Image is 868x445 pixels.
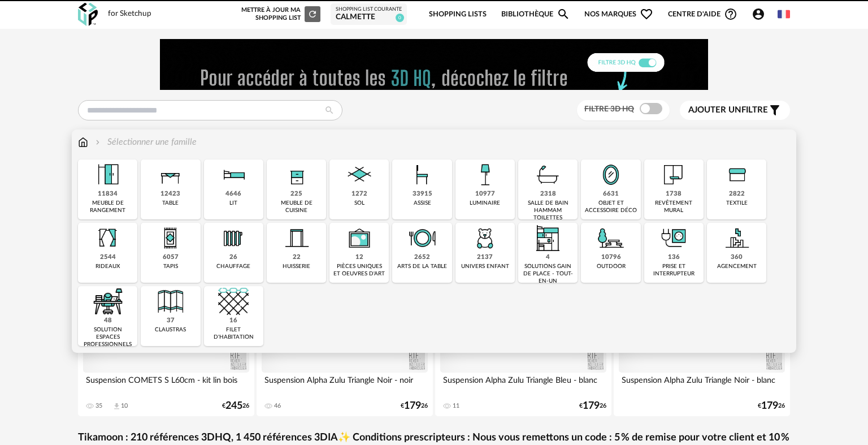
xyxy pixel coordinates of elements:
div: outdoor [597,263,626,270]
a: BibliothèqueMagnify icon [501,1,570,28]
div: € 26 [222,402,249,410]
div: filet d'habitation [207,326,260,341]
img: Rideaux.png [93,223,123,253]
img: filet.png [218,286,249,317]
div: 22 [293,253,301,262]
div: 4646 [225,190,241,198]
div: chauffage [216,263,250,270]
div: Suspension COMETS S L60cm - kit lin bois [83,373,249,395]
div: 35 [96,402,102,410]
img: UniqueOeuvre.png [344,223,375,253]
div: 10796 [601,253,621,262]
div: 16 [229,317,237,325]
img: Luminaire.png [470,159,500,190]
img: Outdoor.png [596,223,626,253]
span: 0 [396,14,404,22]
div: Suspension Alpha Zulu Triangle Noir - noir [262,373,428,395]
img: OXP [78,3,98,26]
div: prise et interrupteur [648,263,700,278]
span: filtre [688,105,768,116]
div: 46 [274,402,281,410]
img: svg+xml;base64,PHN2ZyB3aWR0aD0iMTYiIGhlaWdodD0iMTciIHZpZXdCb3g9IjAgMCAxNiAxNyIgZmlsbD0ibm9uZSIgeG... [78,136,88,149]
div: € 26 [758,402,785,410]
img: Salle%20de%20bain.png [533,159,563,190]
img: Huiserie.png [281,223,312,253]
div: agencement [717,263,757,270]
div: 6631 [603,190,619,198]
img: Radiateur.png [218,223,249,253]
div: 12 [355,253,363,262]
div: solutions gain de place - tout-en-un [522,263,574,285]
div: 26 [229,253,237,262]
div: 6057 [163,253,179,262]
div: 33915 [413,190,432,198]
div: 1738 [666,190,682,198]
span: 179 [404,402,421,410]
div: 48 [104,317,112,325]
span: Nos marques [584,1,653,28]
div: 12423 [160,190,180,198]
img: espace-de-travail.png [93,286,123,317]
img: Assise.png [407,159,437,190]
div: 10 [121,402,128,410]
span: Filter icon [768,103,782,117]
div: € 26 [579,402,606,410]
div: table [162,200,179,207]
div: 4 [546,253,550,262]
img: Literie.png [218,159,249,190]
img: Table.png [155,159,186,190]
a: Shopping List courante Calmette 0 [336,6,402,23]
img: Agencement.png [722,223,752,253]
div: luminaire [470,200,500,207]
div: Sélectionner une famille [93,136,197,149]
div: 10977 [475,190,495,198]
div: 136 [668,253,680,262]
span: 179 [583,402,600,410]
span: Download icon [112,402,121,411]
div: tapis [163,263,178,270]
img: Meuble%20de%20rangement.png [93,159,123,190]
span: Centre d'aideHelp Circle Outline icon [668,7,737,21]
button: Ajouter unfiltre Filter icon [680,101,790,120]
div: huisserie [283,263,310,270]
span: Ajouter un [688,106,741,114]
div: objet et accessoire déco [584,200,637,214]
span: 179 [761,402,778,410]
img: Papier%20peint.png [658,159,689,190]
div: 2822 [729,190,745,198]
div: Suspension Alpha Zulu Triangle Bleu - blanc [440,373,606,395]
div: meuble de cuisine [270,200,323,214]
img: Tapis.png [155,223,186,253]
img: Sol.png [344,159,375,190]
div: € 26 [401,402,428,410]
div: textile [726,200,748,207]
div: Shopping List courante [336,6,402,13]
div: 360 [731,253,743,262]
img: Miroir.png [596,159,626,190]
div: revêtement mural [648,200,700,214]
div: Calmette [336,12,402,23]
div: meuble de rangement [81,200,134,214]
span: Magnify icon [557,7,570,21]
div: sol [354,200,364,207]
span: Account Circle icon [752,7,765,21]
img: ToutEnUn.png [533,223,563,253]
a: Shopping Lists [429,1,487,28]
div: solution espaces professionnels [81,326,134,348]
img: Rangement.png [281,159,312,190]
img: FILTRE%20HQ%20NEW_V1%20(4).gif [160,39,708,90]
img: PriseInter.png [658,223,689,253]
div: univers enfant [461,263,509,270]
div: claustras [155,326,186,334]
div: 225 [290,190,302,198]
div: pièces uniques et oeuvres d'art [333,263,385,278]
div: lit [229,200,237,207]
span: Help Circle Outline icon [724,7,737,21]
div: 2544 [100,253,116,262]
div: 11834 [98,190,118,198]
img: Cloison.png [155,286,186,317]
span: Heart Outline icon [640,7,653,21]
span: 245 [225,402,242,410]
div: 11 [453,402,459,410]
div: rideaux [96,263,120,270]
